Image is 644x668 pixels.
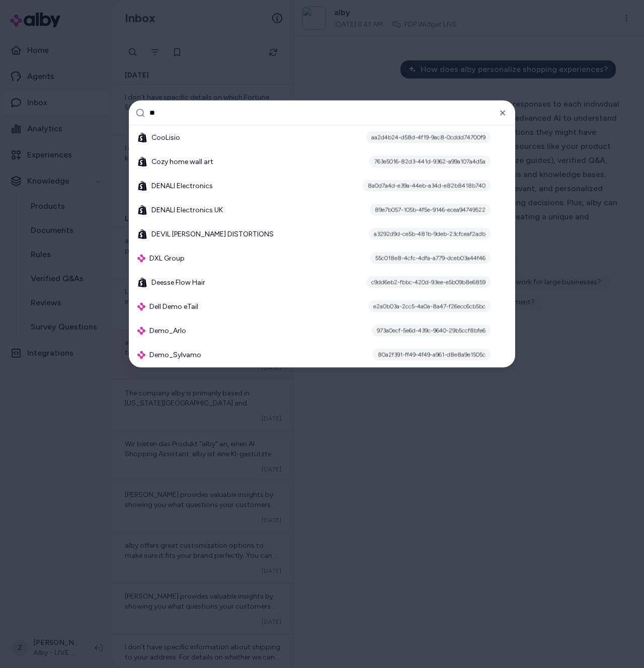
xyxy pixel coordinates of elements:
[151,132,180,142] span: CooLisio
[151,205,223,215] span: DENALI Electronics UK
[369,228,491,240] div: a3292d9d-ce5b-481b-9deb-23cfceaf2adb
[137,302,145,310] img: alby Logo
[149,253,185,263] span: DXL Group
[151,156,213,166] span: Cozy home wall art
[137,351,145,359] img: alby Logo
[366,131,491,143] div: aa2d4b24-d58d-4f19-9ac8-0cddd74700f9
[368,300,491,312] div: e2a0b03a-2cc5-4a0a-8a47-f26ecc6cb5bc
[372,324,491,337] div: 973a0ecf-5e6d-439c-9640-29b5ccf8bfe6
[149,350,201,360] span: Demo_Sylvamo
[149,325,186,336] span: Demo_Arlo
[151,181,213,191] span: DENALI Electronics
[151,229,274,239] span: DEVIL [PERSON_NAME] DISTORTIONS
[369,155,491,168] div: 763e5016-82d3-441d-9362-a99a107a4d5a
[363,180,491,192] div: 8a0d7a4d-e39a-44eb-a34d-e82b8418b740
[137,254,145,262] img: alby Logo
[129,125,515,367] div: Suggestions
[149,301,198,311] span: Dell Demo eTail
[370,204,491,216] div: 89e7b057-105b-4f5e-9146-ecea94749522
[370,252,491,264] div: 55c018e8-4cfc-4dfa-a779-dceb03a44f46
[151,277,205,287] span: Deesse Flow Hair
[373,349,491,361] div: 80a2f391-ff49-4f49-a961-d8e8a9e1505c
[137,326,145,335] img: alby Logo
[366,276,491,288] div: c9dd6eb2-fbbc-420d-93ee-e5b09b8e6859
